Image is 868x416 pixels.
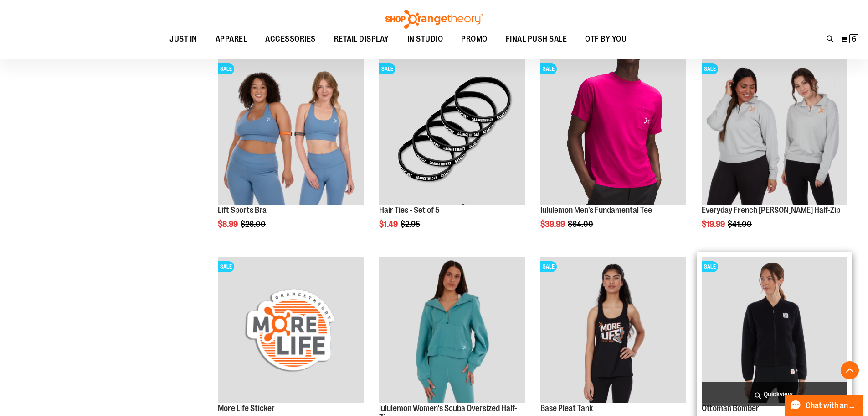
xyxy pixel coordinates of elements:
a: Everyday French [PERSON_NAME] Half-Zip [702,205,840,215]
span: JUST IN [169,29,197,49]
img: Product image for More Life Sticker [218,257,364,403]
a: Hair Ties - Set of 5SALE [379,59,525,206]
a: JUST IN [160,29,206,50]
img: OTF lululemon Mens The Fundamental T Wild Berry [540,59,686,205]
span: $39.99 [540,220,566,229]
a: PROMO [452,29,497,50]
span: $41.00 [728,220,753,229]
span: FINAL PUSH SALE [506,29,567,49]
a: IN STUDIO [398,29,452,50]
button: Back To Top [841,361,859,379]
button: Chat with an Expert [785,395,863,416]
a: Product image for lululemon Womens Scuba Oversized Half Zip [379,257,525,404]
span: 6 [852,34,856,43]
span: SALE [218,63,234,74]
span: $8.99 [218,220,239,229]
a: APPAREL [206,29,257,50]
span: IN STUDIO [407,29,443,49]
div: product [213,54,368,253]
span: SALE [218,261,234,272]
div: product [697,54,852,253]
img: Product image for Ottoman Bomber [702,257,847,403]
a: Main of 2024 Covention Lift Sports BraSALE [218,59,364,206]
span: $19.99 [702,220,726,229]
a: Lift Sports Bra [218,205,267,215]
span: OTF BY YOU [585,29,627,49]
a: OTF BY YOU [576,29,636,50]
span: SALE [702,63,718,74]
span: $1.49 [379,220,399,229]
a: Product image for Ottoman BomberSALE [702,257,847,404]
a: Product image for Base Pleat TankSALE [540,257,686,404]
a: Ottoman Bomber [702,404,759,413]
span: SALE [702,261,718,272]
span: SALE [540,63,557,74]
a: Quickview [702,382,847,406]
a: Hair Ties - Set of 5 [379,205,440,215]
a: OTF lululemon Mens The Fundamental T Wild BerrySALE [540,59,686,206]
span: ACCESSORIES [265,29,316,49]
img: Product image for Base Pleat Tank [540,257,686,403]
span: APPAREL [216,29,247,49]
a: More Life Sticker [218,404,275,413]
span: Chat with an Expert [806,401,857,410]
span: $26.00 [241,220,267,229]
a: FINAL PUSH SALE [497,29,576,49]
a: ACCESSORIES [256,29,325,50]
span: $64.00 [568,220,595,229]
div: product [536,54,691,253]
a: lululemon Men's Fundamental Tee [540,205,652,215]
img: Product image for lululemon Womens Scuba Oversized Half Zip [379,257,525,403]
img: Shop Orangetheory [384,10,484,29]
div: product [375,54,529,253]
span: PROMO [461,29,488,49]
a: RETAIL DISPLAY [325,29,398,50]
span: $2.95 [401,220,421,229]
a: Product image for More Life StickerSALE [218,257,364,404]
img: Main of 2024 Covention Lift Sports Bra [218,59,364,205]
span: SALE [379,63,395,74]
a: Base Pleat Tank [540,404,593,413]
span: SALE [540,261,557,272]
span: RETAIL DISPLAY [334,29,389,49]
img: Product image for Everyday French Terry 1/2 Zip [702,59,847,205]
a: Product image for Everyday French Terry 1/2 ZipSALE [702,59,847,206]
img: Hair Ties - Set of 5 [379,59,525,205]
